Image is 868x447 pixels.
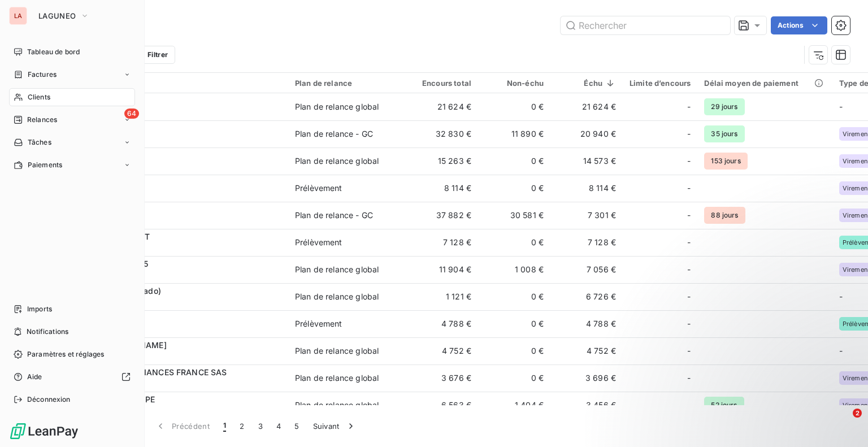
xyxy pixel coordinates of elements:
td: 20 940 € [550,120,623,147]
span: Déconnexion [27,394,71,405]
td: 0 € [478,93,550,120]
td: 0 € [478,229,550,256]
span: - [687,128,691,140]
span: - [687,210,691,221]
td: 0 € [478,337,550,364]
td: 3 456 € [550,392,623,419]
span: - [687,318,691,329]
span: Tableau de bord [27,47,80,57]
button: Filtrer [123,46,175,64]
span: 53903 [78,215,281,227]
td: 8 114 € [550,175,623,202]
div: Prélèvement [295,183,342,194]
td: 3 676 € [406,364,478,392]
a: Aide [9,368,135,386]
div: Plan de relance global [295,400,379,411]
div: Délai moyen de paiement [704,79,825,88]
button: Précédent [148,414,216,438]
span: 53951 [78,351,281,362]
span: Paramètres et réglages [27,349,104,359]
span: 54583 [78,324,281,335]
span: 53842 [78,134,281,145]
td: 7 056 € [550,256,623,283]
div: Plan de relance global [295,345,379,357]
span: 53923 [78,378,281,389]
td: 4 788 € [550,310,623,337]
span: 58607 [78,107,281,118]
span: 35 jours [704,125,744,142]
span: - [687,264,691,275]
span: - [687,291,691,302]
td: 32 830 € [406,120,478,147]
span: - [839,102,843,111]
span: Relances [27,115,57,125]
div: Encours total [413,79,471,88]
span: LAGUNEO [38,11,76,20]
iframe: Intercom notifications message [642,337,868,416]
span: 153 jours [704,153,747,170]
td: 21 624 € [406,93,478,120]
span: - [687,101,691,112]
span: Imports [27,304,52,314]
span: 2 [853,409,862,418]
button: 4 [270,414,288,438]
td: 11 904 € [406,256,478,283]
img: Logo LeanPay [9,422,79,440]
span: 1 [78,297,281,308]
td: 14 573 € [550,147,623,175]
span: Paiements [28,160,62,170]
div: Plan de relance [295,79,399,88]
span: - [687,183,691,194]
div: Plan de relance global [295,291,379,302]
td: 7 301 € [550,202,623,229]
span: 54457 [78,161,281,172]
div: Échu [557,79,616,88]
td: 6 563 € [406,392,478,419]
button: 5 [288,414,306,438]
input: Rechercher [561,16,730,34]
span: 53962 [78,270,281,281]
span: 88 jours [704,207,745,224]
div: Plan de relance global [295,155,379,167]
span: - [687,237,691,248]
td: 0 € [478,310,550,337]
iframe: Intercom live chat [830,409,857,436]
td: 21 624 € [550,93,623,120]
span: 54096 [78,242,281,254]
span: Notifications [27,327,68,337]
div: Limite d’encours [630,79,691,88]
td: 11 890 € [478,120,550,147]
div: Plan de relance global [295,101,379,112]
button: 1 [216,414,233,438]
td: 3 696 € [550,364,623,392]
td: 4 752 € [550,337,623,364]
div: Plan de relance - GC [295,128,373,140]
td: 0 € [478,175,550,202]
div: Non-échu [485,79,544,88]
td: 0 € [478,147,550,175]
td: 1 121 € [406,283,478,310]
span: 29 jours [704,98,744,115]
span: Tâches [28,137,51,147]
button: Suivant [306,414,363,438]
div: Prélèvement [295,318,342,329]
div: Prélèvement [295,237,342,248]
td: 37 882 € [406,202,478,229]
td: 4 752 € [406,337,478,364]
td: 7 128 € [550,229,623,256]
td: 4 788 € [406,310,478,337]
span: Aide [27,372,42,382]
td: 8 114 € [406,175,478,202]
button: Actions [771,16,827,34]
div: Plan de relance global [295,372,379,384]
button: 2 [233,414,251,438]
span: 1 [223,420,226,432]
td: 1 008 € [478,256,550,283]
td: 1 404 € [478,392,550,419]
td: 0 € [478,283,550,310]
td: 30 581 € [478,202,550,229]
div: Plan de relance global [295,264,379,275]
div: Plan de relance - GC [295,210,373,221]
td: 0 € [478,364,550,392]
span: 54383 [78,188,281,199]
